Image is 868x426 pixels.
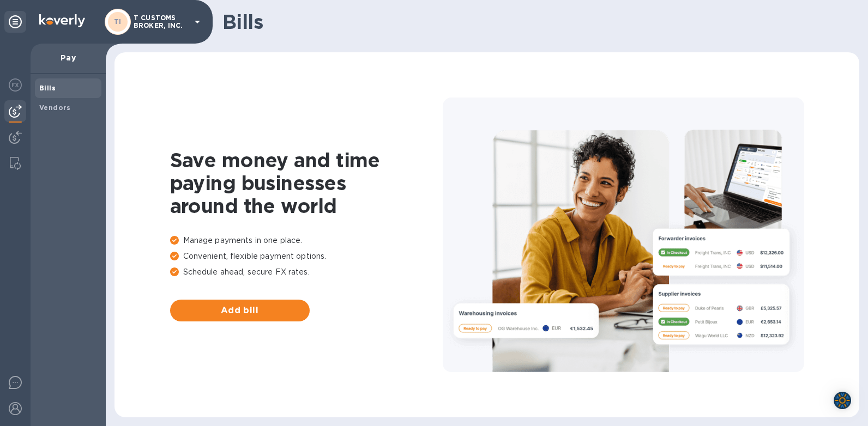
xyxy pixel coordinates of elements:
h1: Save money and time paying businesses around the world [170,149,443,217]
p: Schedule ahead, secure FX rates. [170,266,443,278]
div: Unpin categories [4,11,26,33]
img: Foreign exchange [9,78,22,92]
img: Logo [39,14,85,27]
button: Add bill [170,300,310,321]
b: Vendors [39,104,71,112]
p: Manage payments in one place. [170,235,443,246]
b: Bills [39,84,56,92]
p: T CUSTOMS BROKER, INC. [134,14,188,29]
p: Pay [39,52,97,63]
p: Convenient, flexible payment options. [170,251,443,262]
b: TI [114,17,122,26]
h1: Bills [222,10,851,33]
span: Add bill [179,304,301,317]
